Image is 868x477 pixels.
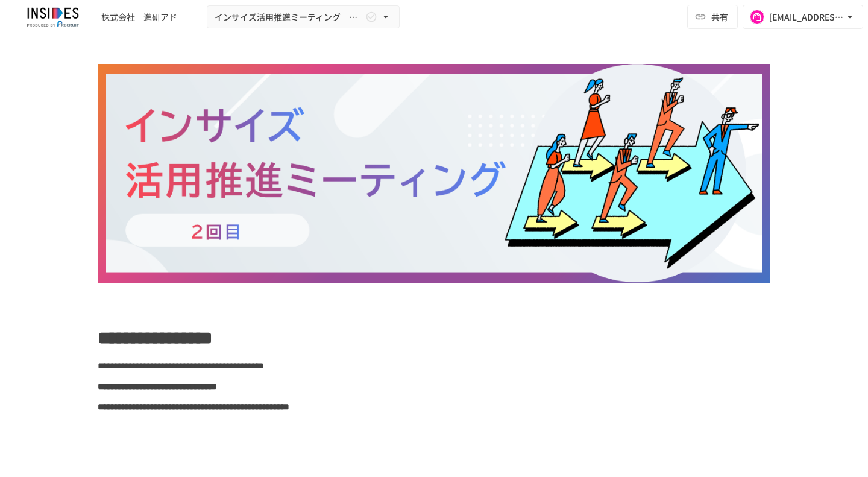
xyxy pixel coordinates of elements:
img: JmGSPSkPjKwBq77AtHmwC7bJguQHJlCRQfAXtnx4WuV [14,7,92,27]
span: 共有 [711,10,728,24]
span: インサイズ活用推進ミーティング ～2回目～ [215,10,363,25]
div: [EMAIL_ADDRESS][DOMAIN_NAME] [769,10,844,25]
button: 共有 [687,5,738,29]
button: [EMAIL_ADDRESS][DOMAIN_NAME] [743,5,863,29]
img: NrlE7Ik39OzdkgCBRWB5nJzhj89DwoNqB6ew7CqHDty [98,64,770,283]
div: 株式会社 進研アド [101,11,177,24]
button: インサイズ活用推進ミーティング ～2回目～ [207,5,400,29]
